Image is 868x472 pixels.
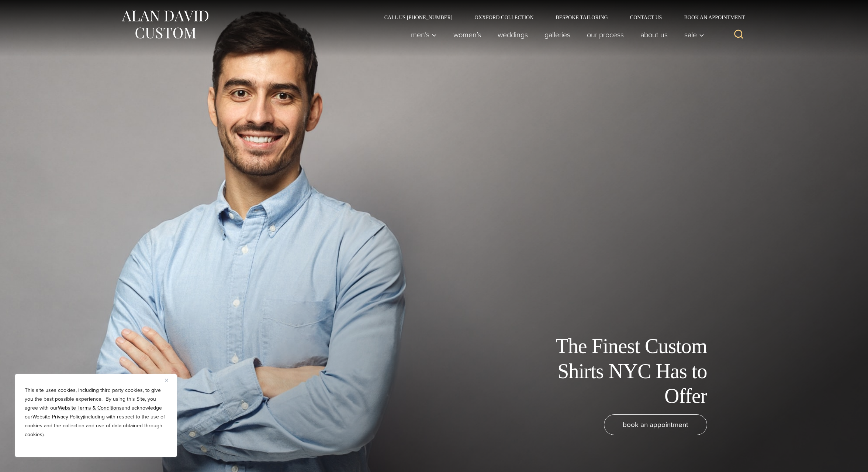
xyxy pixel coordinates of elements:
a: weddings [489,27,536,42]
a: About Us [632,27,676,42]
span: book an appointment [623,419,688,430]
a: Book an Appointment [673,15,747,20]
button: View Search Form [730,26,748,44]
button: Close [165,376,174,384]
nav: Primary Navigation [402,27,708,42]
a: Website Privacy Policy [32,413,83,421]
p: This site uses cookies, including third party cookies, to give you the best possible experience. ... [25,386,167,439]
a: Women’s [445,27,489,42]
a: Galleries [536,27,578,42]
a: Oxxford Collection [463,15,544,20]
a: Bespoke Tailoring [544,15,619,20]
a: Contact Us [619,15,673,20]
a: Call Us [PHONE_NUMBER] [373,15,464,20]
nav: Secondary Navigation [373,15,748,20]
img: Close [165,379,168,382]
h1: The Finest Custom Shirts NYC Has to Offer [541,334,707,408]
span: Men’s [411,31,437,38]
span: Sale [684,31,704,38]
img: Alan David Custom [121,8,209,41]
a: Our Process [578,27,632,42]
a: Website Terms & Conditions [58,404,122,412]
a: book an appointment [604,414,707,435]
